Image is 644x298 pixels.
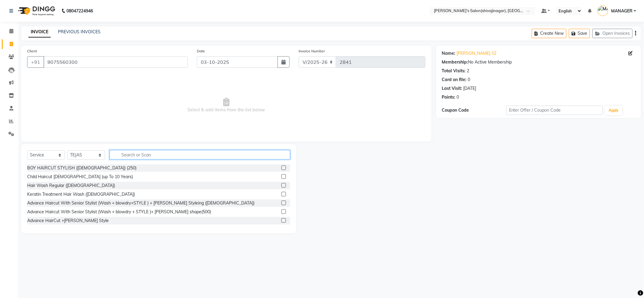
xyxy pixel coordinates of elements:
[27,209,211,215] div: Advance Haircut With Senior Stylist (Wash + blowdry + STYLE )+ [PERSON_NAME] shape(500)
[457,94,459,100] div: 0
[598,5,608,16] img: MANAGER
[605,106,622,115] button: Apply
[442,59,468,65] div: Membership:
[442,94,456,100] div: Points:
[27,75,425,136] span: Select & add items from the list below
[506,106,603,115] input: Enter Offer / Coupon Code
[463,85,476,92] div: [DATE]
[442,77,467,83] div: Card on file:
[592,29,633,38] button: Open Invoices
[27,48,37,54] label: Client
[27,174,133,180] div: Child Haircut [DEMOGRAPHIC_DATA] (up To 10 Years)
[532,29,566,38] button: Create New
[442,107,506,113] div: Coupon Code
[27,218,109,224] div: Advance HairCut +[PERSON_NAME] Style
[58,29,101,34] a: PREVIOUS INVOICES
[66,2,93,19] b: 08047224946
[15,2,57,19] img: logo
[569,29,590,38] button: Save
[467,68,469,74] div: 2
[27,200,255,206] div: Advance Haircut With Senior Stylist (Wash + blowdry+STYLE ) + [PERSON_NAME] Styleing ([DEMOGRAPHI...
[110,150,290,159] input: Search or Scan
[611,8,633,14] span: MANAGER
[27,56,44,68] button: +91
[28,27,51,38] a: INVOICE
[27,165,136,171] div: BOY HAIRCUT STYLISH ([DEMOGRAPHIC_DATA]) (250)
[299,48,325,54] label: Invoice Number
[442,68,466,74] div: Total Visits:
[197,48,205,54] label: Date
[442,50,456,57] div: Name:
[43,56,188,68] input: Search by Name/Mobile/Email/Code
[457,50,497,57] a: [PERSON_NAME] 02
[27,182,115,189] div: Hair Wash Regular ([DEMOGRAPHIC_DATA])
[468,77,470,83] div: 0
[27,191,135,198] div: Keratin Treatment Hair Wash ([DEMOGRAPHIC_DATA])
[442,59,635,65] div: No Active Membership
[442,85,462,92] div: Last Visit:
